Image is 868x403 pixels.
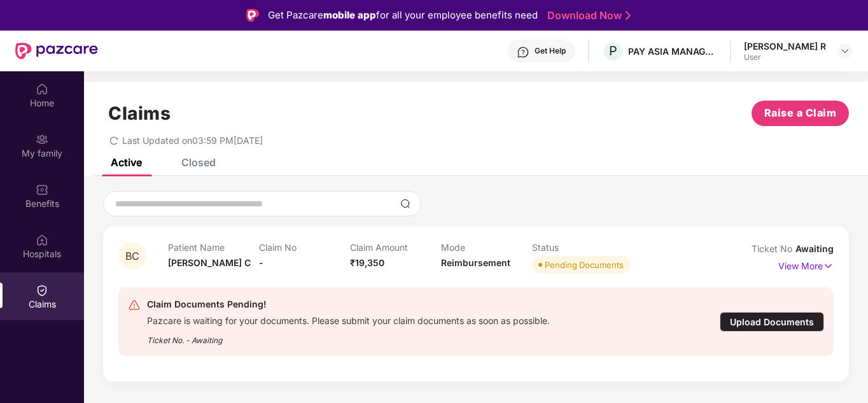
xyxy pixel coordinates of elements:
a: Download Now [547,9,627,22]
div: User [744,52,826,62]
img: Stroke [626,9,631,22]
img: svg+xml;base64,PHN2ZyB4bWxucz0iaHR0cDovL3d3dy53My5vcmcvMjAwMC9zdmciIHdpZHRoPSIyNCIgaGVpZ2h0PSIyNC... [128,299,141,311]
span: Awaiting [795,243,834,254]
img: svg+xml;base64,PHN2ZyB4bWxucz0iaHR0cDovL3d3dy53My5vcmcvMjAwMC9zdmciIHdpZHRoPSIxNyIgaGVpZ2h0PSIxNy... [823,259,834,273]
p: Claim No [259,242,350,253]
div: Pazcare is waiting for your documents. Please submit your claim documents as soon as possible. [147,312,550,327]
img: svg+xml;base64,PHN2ZyB3aWR0aD0iMjAiIGhlaWdodD0iMjAiIHZpZXdCb3g9IjAgMCAyMCAyMCIgZmlsbD0ibm9uZSIgeG... [36,133,48,146]
img: New Pazcare Logo [15,43,98,59]
div: Get Help [535,46,566,56]
span: [PERSON_NAME] C [168,257,251,268]
div: Active [111,156,142,169]
strong: mobile app [323,9,376,21]
h1: Claims [108,103,171,124]
span: Last Updated on 03:59 PM[DATE] [122,135,263,146]
img: svg+xml;base64,PHN2ZyBpZD0iSG9tZSIgeG1sbnM9Imh0dHA6Ly93d3cudzMub3JnLzIwMDAvc3ZnIiB3aWR0aD0iMjAiIG... [36,83,48,95]
span: ₹19,350 [350,257,384,268]
span: Ticket No [752,243,795,254]
img: svg+xml;base64,PHN2ZyBpZD0iQ2xhaW0iIHhtbG5zPSJodHRwOi8vd3d3LnczLm9yZy8yMDAwL3N2ZyIgd2lkdGg9IjIwIi... [36,284,48,297]
div: Upload Documents [720,312,824,332]
p: Patient Name [168,242,259,253]
p: Status [532,242,623,253]
div: Pending Documents [545,258,624,271]
button: Raise a Claim [752,101,849,126]
p: Claim Amount [350,242,441,253]
div: Claim Documents Pending! [147,297,550,312]
span: Reimbursement [441,257,510,268]
span: P [609,43,617,59]
span: - [259,257,263,268]
div: PAY ASIA MANAGEMENT PVT LTD [628,45,717,57]
img: svg+xml;base64,PHN2ZyBpZD0iQmVuZWZpdHMiIHhtbG5zPSJodHRwOi8vd3d3LnczLm9yZy8yMDAwL3N2ZyIgd2lkdGg9Ij... [36,183,48,196]
img: svg+xml;base64,PHN2ZyBpZD0iU2VhcmNoLTMyeDMyIiB4bWxucz0iaHR0cDovL3d3dy53My5vcmcvMjAwMC9zdmciIHdpZH... [400,199,410,209]
p: View More [778,256,834,273]
span: Raise a Claim [764,105,837,121]
span: redo [109,135,118,146]
img: svg+xml;base64,PHN2ZyBpZD0iSGVscC0zMngzMiIgeG1sbnM9Imh0dHA6Ly93d3cudzMub3JnLzIwMDAvc3ZnIiB3aWR0aD... [517,46,529,59]
div: Ticket No. - Awaiting [147,327,550,346]
div: [PERSON_NAME] R [744,40,826,52]
img: svg+xml;base64,PHN2ZyBpZD0iSG9zcGl0YWxzIiB4bWxucz0iaHR0cDovL3d3dy53My5vcmcvMjAwMC9zdmciIHdpZHRoPS... [36,234,48,246]
div: Closed [181,156,216,169]
p: Mode [441,242,532,253]
div: Get Pazcare for all your employee benefits need [268,8,538,23]
span: BC [125,251,139,262]
img: Logo [246,9,259,22]
img: svg+xml;base64,PHN2ZyBpZD0iRHJvcGRvd24tMzJ4MzIiIHhtbG5zPSJodHRwOi8vd3d3LnczLm9yZy8yMDAwL3N2ZyIgd2... [840,46,850,56]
